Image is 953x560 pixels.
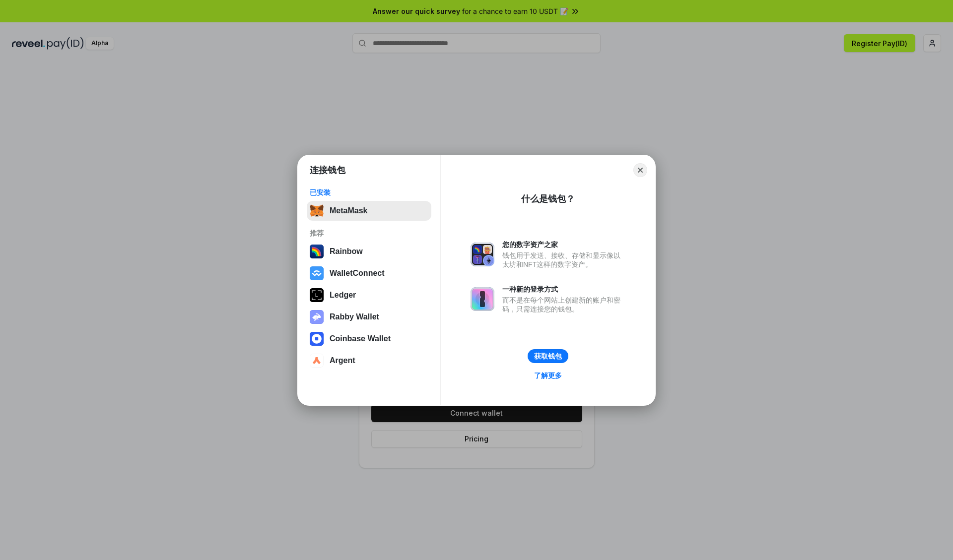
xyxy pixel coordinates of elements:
[307,242,431,261] button: Rainbow
[307,285,431,305] button: Ledger
[528,349,568,363] button: 获取钱包
[310,229,428,238] div: 推荐
[330,206,367,215] div: MetaMask
[534,352,562,361] div: 获取钱包
[502,251,625,269] div: 钱包用于发送、接收、存储和显示像以太坊和NFT这样的数字资产。
[633,163,647,177] button: Close
[310,188,428,197] div: 已安装
[310,288,324,302] img: svg+xml,%3Csvg%20xmlns%3D%22http%3A%2F%2Fwww.w3.org%2F2000%2Fsvg%22%20width%3D%2228%22%20height%3...
[528,369,568,382] a: 了解更多
[521,193,575,205] div: 什么是钱包？
[502,240,625,249] div: 您的数字资产之家
[310,164,345,176] h1: 连接钱包
[310,354,324,368] img: svg+xml,%3Csvg%20width%3D%2228%22%20height%3D%2228%22%20viewBox%3D%220%200%2028%2028%22%20fill%3D...
[307,329,431,349] button: Coinbase Wallet
[310,245,324,258] img: svg+xml,%3Csvg%20width%3D%22120%22%20height%3D%22120%22%20viewBox%3D%220%200%20120%20120%22%20fil...
[310,266,324,280] img: svg+xml,%3Csvg%20width%3D%2228%22%20height%3D%2228%22%20viewBox%3D%220%200%2028%2028%22%20fill%3D...
[307,351,431,371] button: Argent
[330,356,355,365] div: Argent
[310,310,324,324] img: svg+xml,%3Csvg%20xmlns%3D%22http%3A%2F%2Fwww.w3.org%2F2000%2Fsvg%22%20fill%3D%22none%22%20viewBox...
[307,307,431,327] button: Rabby Wallet
[307,201,431,221] button: MetaMask
[502,285,625,294] div: 一种新的登录方式
[471,243,494,266] img: svg+xml,%3Csvg%20xmlns%3D%22http%3A%2F%2Fwww.w3.org%2F2000%2Fsvg%22%20fill%3D%22none%22%20viewBox...
[502,296,625,313] div: 而不是在每个网站上创建新的账户和密码，只需连接您的钱包。
[310,204,324,218] img: svg+xml,%3Csvg%20fill%3D%22none%22%20height%3D%2233%22%20viewBox%3D%220%200%2035%2033%22%20width%...
[307,263,431,283] button: WalletConnect
[330,247,363,256] div: Rainbow
[330,291,356,300] div: Ledger
[471,287,494,311] img: svg+xml,%3Csvg%20xmlns%3D%22http%3A%2F%2Fwww.w3.org%2F2000%2Fsvg%22%20fill%3D%22none%22%20viewBox...
[330,334,391,343] div: Coinbase Wallet
[310,332,324,346] img: svg+xml,%3Csvg%20width%3D%2228%22%20height%3D%2228%22%20viewBox%3D%220%200%2028%2028%22%20fill%3D...
[534,371,562,380] div: 了解更多
[330,269,385,278] div: WalletConnect
[330,312,379,321] div: Rabby Wallet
